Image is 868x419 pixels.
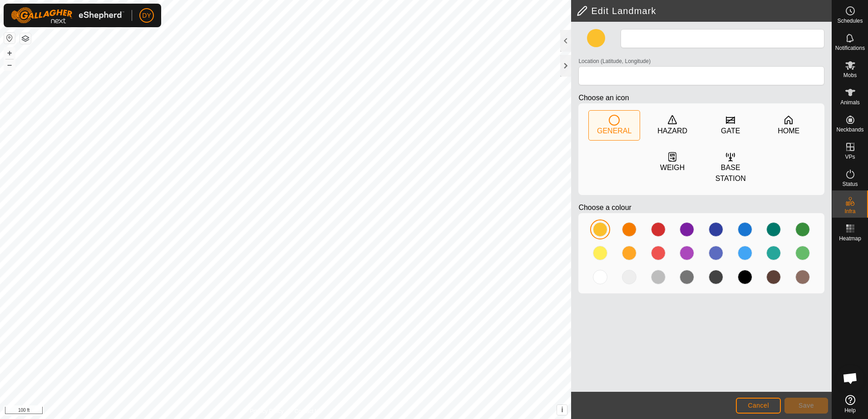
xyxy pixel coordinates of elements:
div: BASE STATION [705,162,756,184]
a: Help [832,391,868,417]
button: i [557,405,567,415]
img: Gallagher Logo [11,7,124,24]
span: Notifications [835,45,865,51]
div: HAZARD [657,126,687,136]
button: Cancel [736,398,781,414]
button: Reset Map [4,33,15,44]
button: Save [784,398,828,414]
span: Help [844,408,856,413]
a: Open chat [837,365,864,392]
span: DY [142,11,151,20]
h2: Edit Landmark [577,5,832,16]
p: Choose an icon [578,93,824,103]
span: Mobs [843,73,857,78]
div: GATE [721,126,740,136]
span: i [561,406,563,414]
button: – [4,59,15,70]
p: Choose a colour [578,202,824,213]
span: VPs [845,154,855,160]
span: Schedules [837,18,863,24]
button: + [4,48,15,58]
a: Privacy Policy [250,407,284,415]
div: HOME [778,126,799,136]
span: Save [799,402,814,409]
a: Contact Us [295,407,321,415]
span: Heatmap [839,236,861,241]
span: Animals [840,100,860,105]
div: WEIGH [660,162,685,173]
label: Location (Latitude, Longitude) [578,57,651,65]
span: Neckbands [836,127,863,132]
span: Cancel [748,402,769,409]
button: Map Layers [20,33,31,44]
span: Infra [844,209,855,214]
div: GENERAL [597,126,631,136]
span: Status [842,181,858,187]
